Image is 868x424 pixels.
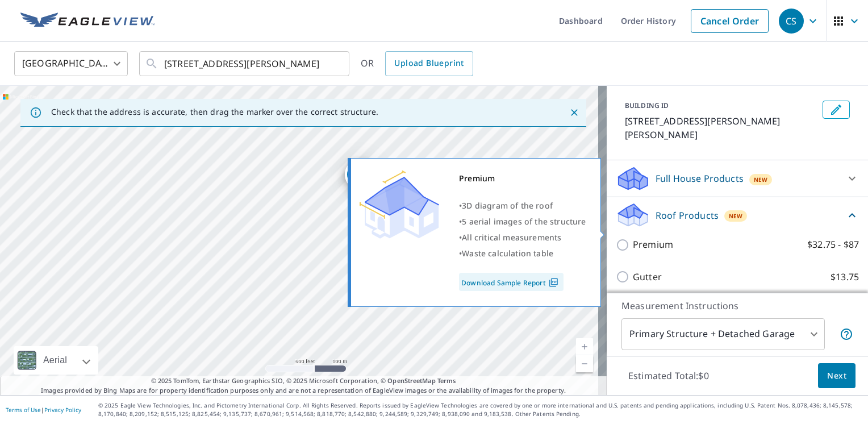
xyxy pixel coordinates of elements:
span: 3D diagram of the roof [462,200,553,211]
span: 5 aerial images of the structure [462,216,586,227]
p: © 2025 Eagle View Technologies, Inc. and Pictometry International Corp. All Rights Reserved. Repo... [98,401,862,418]
p: $13.75 [831,270,859,284]
div: Premium [459,171,586,186]
div: OR [361,51,473,76]
p: Estimated Total: $0 [619,363,718,388]
img: Premium [360,171,439,239]
div: CS [779,9,804,34]
button: Edit building 1 [823,101,850,119]
p: Premium [633,238,673,252]
div: • [459,198,586,214]
div: Primary Structure + Detached Garage [621,318,825,350]
div: Aerial [40,346,70,375]
img: Pdf Icon [546,277,561,288]
p: Check that the address is accurate, then drag the marker over the correct structure. [51,107,378,117]
span: New [729,211,743,221]
span: Upload Blueprint [394,56,464,70]
p: Full House Products [656,172,744,185]
p: Roof Products [656,209,719,222]
p: $32.75 - $87 [807,238,859,252]
p: Measurement Instructions [621,299,853,313]
a: Download Sample Report [459,273,564,291]
a: Current Level 16, Zoom Out [576,355,593,372]
div: • [459,230,586,246]
div: Dropped pin, building 1, Residential property, 904 Howard Ave Du Bois, PA 15801 [345,160,374,195]
a: Current Level 16, Zoom In [576,338,593,355]
a: Terms [437,376,456,385]
input: Search by address or latitude-longitude [164,48,326,80]
a: Cancel Order [691,9,769,33]
button: Close [567,105,582,120]
a: Privacy Policy [44,406,81,414]
a: Terms of Use [6,406,41,414]
div: [GEOGRAPHIC_DATA] [14,48,128,80]
div: Full House ProductsNew [616,165,859,192]
div: • [459,214,586,230]
a: OpenStreetMap [387,376,435,385]
span: © 2025 TomTom, Earthstar Geographics SIO, © 2025 Microsoft Corporation, © [151,376,456,386]
span: Your report will include the primary structure and a detached garage if one exists. [840,327,853,341]
div: Aerial [14,346,98,375]
div: • [459,246,586,261]
span: Waste calculation table [462,248,553,259]
a: Upload Blueprint [385,51,473,76]
span: New [754,175,768,184]
p: BUILDING ID [625,101,669,110]
p: [STREET_ADDRESS][PERSON_NAME][PERSON_NAME] [625,114,818,142]
div: Roof ProductsNew [616,202,859,228]
button: Next [818,363,856,389]
p: Gutter [633,270,662,284]
img: EV Logo [20,13,155,30]
span: Next [827,369,846,383]
p: | [6,406,81,413]
span: All critical measurements [462,232,561,243]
